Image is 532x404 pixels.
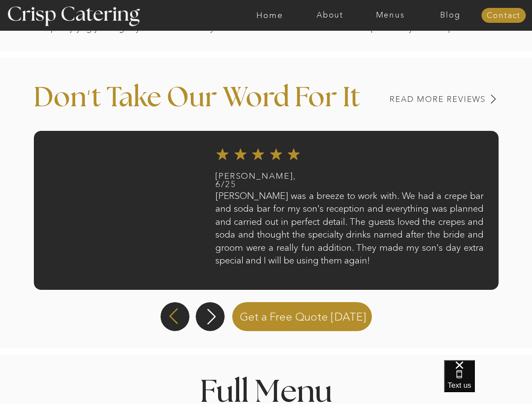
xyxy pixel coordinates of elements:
h2: [PERSON_NAME], 6/25 [215,172,288,189]
p: Don t Take Our Word For It [34,84,383,125]
a: Blog [420,11,481,20]
iframe: podium webchat widget bubble [444,360,532,404]
a: Menus [360,11,420,20]
h1: Full Menu [144,377,388,403]
a: Contact [481,11,526,20]
h3: [PERSON_NAME] was a breeze to work with. We had a crepe bar and soda bar for my son's reception a... [215,189,484,275]
a: Read MORE REVIEWS [346,95,486,104]
h3: ' [71,85,107,107]
a: Get a Free Quote [DATE] [229,300,377,331]
a: Home [240,11,300,20]
a: About [300,11,360,20]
